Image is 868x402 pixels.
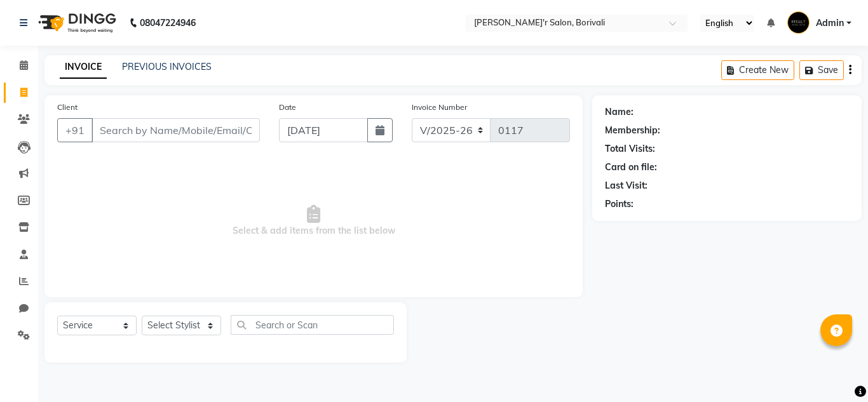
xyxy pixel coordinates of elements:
label: Date [279,102,296,113]
button: Save [799,60,844,80]
label: Invoice Number [412,102,467,113]
label: Client [57,102,78,113]
button: +91 [57,118,93,142]
div: Name: [605,105,634,119]
span: Admin [816,17,844,30]
iframe: chat widget [815,351,855,389]
button: Create New [721,60,794,80]
div: Total Visits: [605,142,655,156]
input: Search or Scan [231,315,394,335]
input: Search by Name/Mobile/Email/Code [92,118,260,142]
b: 08047224946 [140,5,196,41]
div: Last Visit: [605,179,648,192]
div: Membership: [605,124,660,137]
img: logo [32,5,119,41]
a: PREVIOUS INVOICES [122,61,212,72]
a: INVOICE [60,56,107,79]
div: Points: [605,198,634,211]
div: Card on file: [605,161,657,174]
img: Admin [787,11,810,34]
span: Select & add items from the list below [57,157,570,285]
